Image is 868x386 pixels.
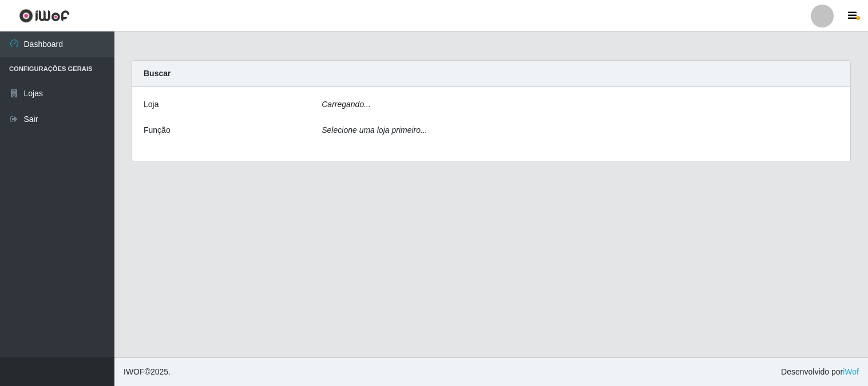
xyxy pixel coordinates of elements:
[124,366,171,378] span: © 2025 .
[144,99,158,111] label: Loja
[781,366,859,378] span: Desenvolvido por
[124,367,145,376] span: IWOF
[322,100,371,109] i: Carregando...
[144,69,171,78] strong: Buscar
[322,125,427,135] i: Selecione uma loja primeiro...
[19,9,70,23] img: CoreUI Logo
[843,367,859,376] a: iWof
[144,124,171,136] label: Função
